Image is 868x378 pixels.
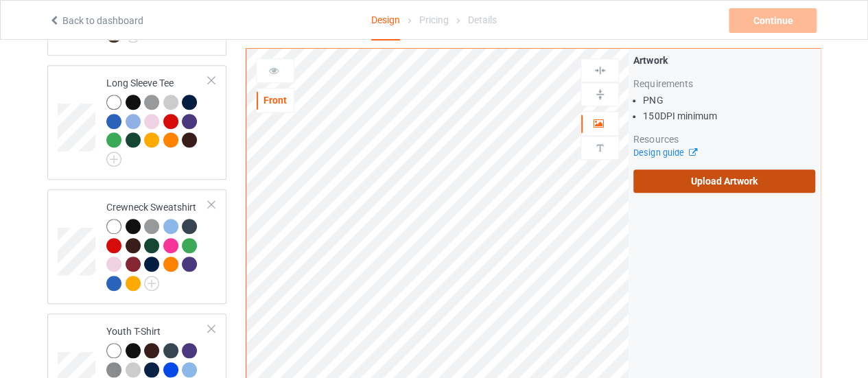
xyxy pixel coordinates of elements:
div: Crewneck Sweatshirt [106,200,209,290]
div: Resources [633,132,815,146]
div: Front [257,93,294,107]
div: Details [468,1,497,39]
a: Back to dashboard [49,15,143,26]
div: Long Sleeve Tee [47,65,226,180]
img: svg%3E%0A [594,141,607,154]
div: Crewneck Sweatshirt [47,189,226,304]
img: svg%3E%0A [594,64,607,77]
img: svg+xml;base64,PD94bWwgdmVyc2lvbj0iMS4wIiBlbmNvZGluZz0iVVRGLTgiPz4KPHN2ZyB3aWR0aD0iMjJweCIgaGVpZ2... [144,276,159,291]
img: heather_texture.png [106,362,121,377]
div: Requirements [633,77,815,91]
img: svg+xml;base64,PD94bWwgdmVyc2lvbj0iMS4wIiBlbmNvZGluZz0iVVRGLTgiPz4KPHN2ZyB3aWR0aD0iMjJweCIgaGVpZ2... [106,152,121,167]
div: Artwork [633,54,815,67]
a: Design guide [633,147,696,158]
div: Design [371,1,400,40]
li: 150 DPI minimum [643,109,815,123]
img: svg%3E%0A [594,88,607,101]
div: Pricing [419,1,449,39]
li: PNG [643,93,815,107]
label: Upload Artwork [633,169,815,193]
div: Long Sleeve Tee [106,76,209,162]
